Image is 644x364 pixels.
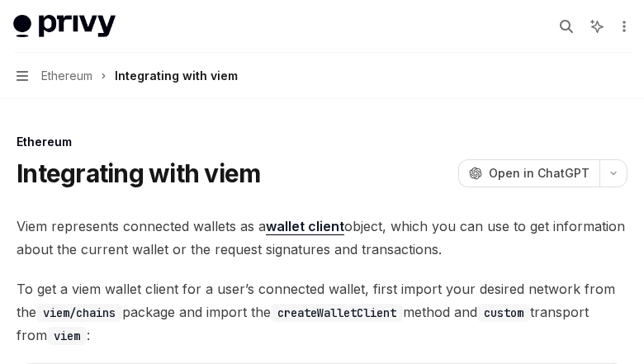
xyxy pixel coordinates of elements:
[17,277,627,347] span: To get a viem wallet client for a user’s connected wallet, first import your desired network from...
[47,327,87,345] code: viem
[41,66,92,86] span: Ethereum
[271,304,403,322] code: createWalletClient
[17,158,260,188] h1: Integrating with viem
[17,134,627,150] div: Ethereum
[477,304,530,322] code: custom
[458,159,599,187] button: Open in ChatGPT
[36,304,122,322] code: viem/chains
[266,218,344,234] strong: wallet client
[115,66,238,86] div: Integrating with viem
[266,218,344,235] a: wallet client
[614,15,631,38] button: More actions
[13,15,116,38] img: light logo
[17,215,627,261] span: Viem represents connected wallets as a object, which you can use to get information about the cur...
[489,165,590,182] span: Open in ChatGPT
